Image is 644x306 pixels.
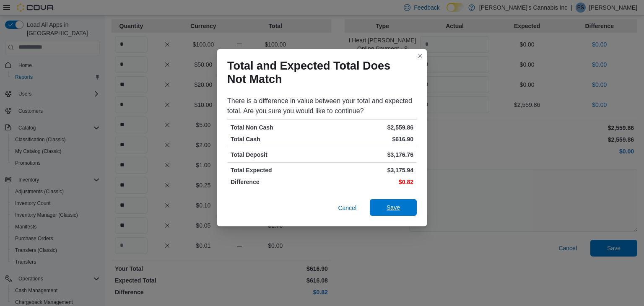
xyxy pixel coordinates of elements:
[415,51,425,61] button: Closes this modal window
[324,135,413,143] p: $616.90
[324,178,413,186] p: $0.82
[227,59,410,86] h1: Total and Expected Total Does Not Match
[324,150,413,159] p: $3,176.76
[227,96,417,116] div: There is a difference in value between your total and expected total. Are you sure you would like...
[231,135,320,143] p: Total Cash
[370,199,417,216] button: Save
[231,166,320,174] p: Total Expected
[324,166,413,174] p: $3,175.94
[231,178,320,186] p: Difference
[324,123,413,132] p: $2,559.86
[387,203,400,212] span: Save
[335,200,360,216] button: Cancel
[338,204,356,212] span: Cancel
[231,123,320,132] p: Total Non Cash
[231,150,320,159] p: Total Deposit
